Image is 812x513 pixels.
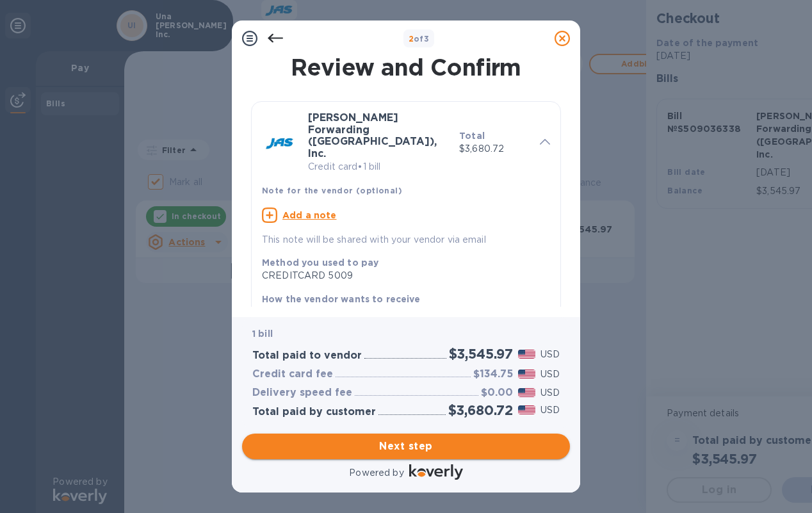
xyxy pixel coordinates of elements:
b: of 3 [409,34,430,44]
p: Powered by [349,466,403,480]
b: Total [459,131,485,141]
h2: $3,545.97 [449,346,513,362]
b: 1 bill [252,329,273,339]
p: Credit card • 1 bill [308,160,449,174]
h3: Delivery speed fee [252,387,352,399]
p: $3,680.72 [459,142,530,156]
span: 2 [409,34,414,44]
img: Logo [409,464,463,480]
div: CREDITCARD 5009 [262,269,540,282]
p: USD [540,348,560,361]
img: USD [518,405,535,414]
p: USD [540,403,560,417]
img: USD [518,370,535,379]
div: Routing number (**0020) [262,305,540,319]
h3: Total paid by customer [252,406,376,418]
h2: $3,680.72 [448,402,513,418]
u: Add a note [282,210,337,220]
b: Note for the vendor (optional) [262,186,402,195]
h3: Credit card fee [252,368,333,380]
div: [PERSON_NAME] Forwarding ([GEOGRAPHIC_DATA]), Inc.Credit card•1 billTotal$3,680.72Note for the ve... [262,112,550,247]
b: How the vendor wants to receive [262,294,421,304]
h3: Total paid to vendor [252,350,362,362]
b: Method you used to pay [262,257,378,268]
img: USD [518,388,535,397]
p: USD [540,386,560,400]
span: Next step [252,439,560,454]
p: This note will be shared with your vendor via email [262,233,550,247]
p: USD [540,368,560,381]
button: Next step [242,434,570,459]
b: [PERSON_NAME] Forwarding ([GEOGRAPHIC_DATA]), Inc. [308,111,437,159]
h1: Review and Confirm [248,54,564,81]
h3: $134.75 [473,368,513,380]
h3: $0.00 [481,387,513,399]
img: USD [518,350,535,359]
